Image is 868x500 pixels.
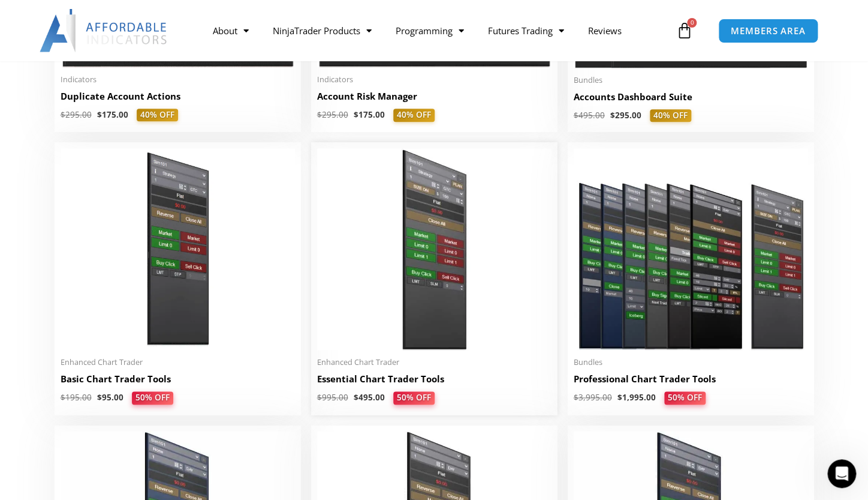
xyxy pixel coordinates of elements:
bdi: 95.00 [97,392,123,403]
bdi: 295.00 [610,110,641,121]
span: Bundles [574,75,808,85]
span: Enhanced Chart Trader [61,357,295,367]
span: $ [61,392,65,403]
a: Account Risk Manager [317,90,551,109]
span: 50% OFF [664,391,706,405]
h2: Basic Chart Trader Tools [61,373,295,385]
h2: Accounts Dashboard Suite [574,91,808,103]
iframe: Intercom live chat [827,459,856,488]
span: Enhanced Chart Trader [317,357,551,367]
h2: Essential Chart Trader Tools [317,373,551,385]
bdi: 495.00 [354,392,385,403]
span: Indicators [61,74,295,85]
img: Essential Chart Trader Tools [317,148,551,350]
span: $ [317,392,322,403]
span: 50% OFF [132,391,173,405]
bdi: 195.00 [61,392,92,403]
span: $ [97,109,102,120]
span: 0 [687,18,697,28]
a: Professional Chart Trader Tools [574,373,808,391]
nav: Menu [201,17,673,44]
span: $ [617,392,622,403]
bdi: 495.00 [574,110,605,121]
a: MEMBERS AREA [718,19,818,43]
a: Programming [384,17,476,44]
bdi: 1,995.00 [617,392,656,403]
h2: Account Risk Manager [317,90,551,103]
bdi: 295.00 [61,109,92,120]
a: Accounts Dashboard Suite [574,91,808,109]
span: $ [97,392,102,403]
h2: Professional Chart Trader Tools [574,373,808,385]
img: BasicTools [61,148,295,350]
img: LogoAI | Affordable Indicators – NinjaTrader [40,9,168,52]
a: Essential Chart Trader Tools [317,373,551,391]
a: Futures Trading [476,17,576,44]
span: Bundles [574,357,808,367]
img: ProfessionalToolsBundlePage [574,148,808,350]
span: 40% OFF [393,109,435,122]
span: Indicators [317,74,551,85]
span: $ [574,110,578,121]
span: $ [61,109,65,120]
a: About [201,17,261,44]
a: 0 [658,13,710,48]
span: $ [354,109,358,120]
span: $ [317,109,322,120]
a: NinjaTrader Products [261,17,384,44]
bdi: 175.00 [97,109,128,120]
span: 40% OFF [137,109,178,122]
span: $ [574,392,578,403]
a: Reviews [576,17,634,44]
span: 50% OFF [393,391,435,405]
span: $ [354,392,358,403]
a: Basic Chart Trader Tools [61,373,295,391]
a: Duplicate Account Actions [61,90,295,109]
bdi: 175.00 [354,109,385,120]
span: 40% OFF [650,109,691,122]
bdi: 995.00 [317,392,348,403]
span: MEMBERS AREA [731,26,806,35]
bdi: 295.00 [317,109,348,120]
span: $ [610,110,615,121]
h2: Duplicate Account Actions [61,90,295,103]
bdi: 3,995.00 [574,392,612,403]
